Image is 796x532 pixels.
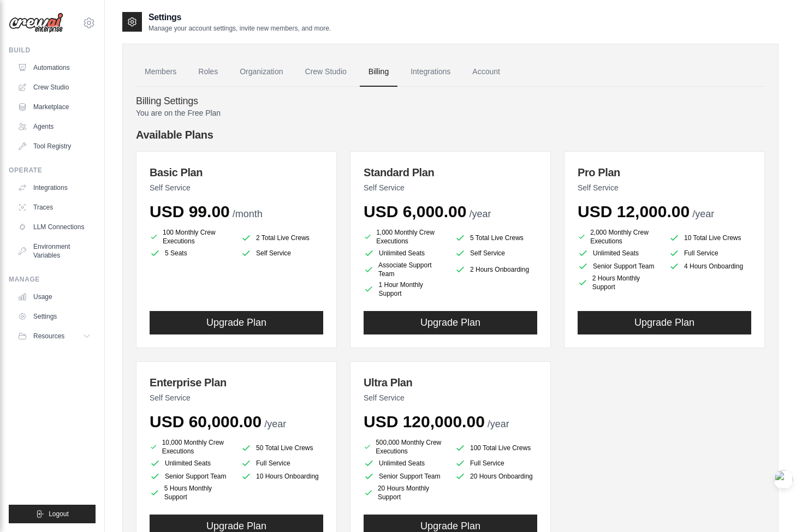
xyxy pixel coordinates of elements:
li: 2 Total Live Crews [241,230,323,246]
span: USD 6,000.00 [364,202,466,220]
h2: Settings [148,11,331,24]
li: 4 Hours Onboarding [669,261,751,272]
div: Build [9,46,96,55]
span: USD 99.00 [150,202,230,220]
p: Self Service [150,182,323,193]
a: Members [136,57,185,87]
li: 2 Hours Onboarding [455,261,537,278]
li: 2 Hours Monthly Support [578,274,660,291]
p: Self Service [364,182,537,193]
li: Unlimited Seats [364,248,446,259]
a: Crew Studio [296,57,355,87]
a: Account [464,57,509,87]
button: Upgrade Plan [150,311,323,334]
li: 2,000 Monthly Crew Executions [578,228,660,246]
div: Operate [9,166,96,175]
h3: Pro Plan [578,165,751,180]
button: Upgrade Plan [364,311,537,334]
li: Full Service [669,248,751,259]
li: 10,000 Monthly Crew Executions [150,438,232,456]
a: Roles [189,57,227,87]
p: Self Service [578,182,751,193]
a: Usage [13,288,96,306]
button: Upgrade Plan [578,311,751,334]
li: 5 Seats [150,248,232,259]
p: Manage your account settings, invite new members, and more. [148,24,331,33]
a: Settings [13,308,96,325]
a: Organization [231,57,292,87]
span: /year [469,208,491,219]
a: Integrations [13,179,96,196]
button: Resources [13,327,96,345]
p: You are on the Free Plan [136,107,765,118]
a: Crew Studio [13,79,96,96]
a: Automations [13,59,96,76]
li: Unlimited Seats [150,458,232,469]
li: 100 Total Live Crews [455,440,537,456]
li: 20 Hours Monthly Support [364,484,446,501]
li: Senior Support Team [578,261,660,272]
h4: Available Plans [136,127,765,142]
li: 10 Total Live Crews [669,230,751,246]
span: Logout [49,510,69,518]
li: 1 Hour Monthly Support [364,280,446,298]
h3: Enterprise Plan [150,375,323,390]
p: Self Service [364,392,537,403]
span: Resources [33,332,64,340]
li: Senior Support Team [364,471,446,482]
h3: Standard Plan [364,165,537,180]
li: 5 Total Live Crews [455,230,537,246]
li: 100 Monthly Crew Executions [150,228,232,246]
li: Associate Support Team [364,261,446,278]
li: 10 Hours Onboarding [241,471,323,482]
span: USD 120,000.00 [364,413,485,431]
a: Integrations [402,57,459,87]
div: Manage [9,275,96,284]
li: Self Service [455,248,537,259]
span: /year [488,419,509,429]
li: 20 Hours Onboarding [455,471,537,482]
li: Full Service [241,458,323,469]
span: /year [264,419,286,429]
li: Unlimited Seats [578,248,660,259]
span: USD 60,000.00 [150,413,262,431]
li: 500,000 Monthly Crew Executions [364,438,446,456]
a: Environment Variables [13,238,96,264]
li: 1,000 Monthly Crew Executions [364,228,446,246]
li: 5 Hours Monthly Support [150,484,232,501]
h3: Basic Plan [150,165,323,180]
a: Agents [13,118,96,135]
h4: Billing Settings [136,95,765,107]
li: Full Service [455,458,537,469]
p: Self Service [150,392,323,403]
li: Unlimited Seats [364,458,446,469]
button: Logout [9,505,96,523]
span: /month [233,208,263,219]
a: Tool Registry [13,138,96,155]
li: 50 Total Live Crews [241,440,323,456]
span: /year [692,208,714,219]
li: Senior Support Team [150,471,232,482]
a: Traces [13,199,96,216]
img: Logo [9,13,63,33]
span: USD 12,000.00 [578,202,690,220]
h3: Ultra Plan [364,375,537,390]
a: Marketplace [13,98,96,116]
a: Billing [360,57,397,87]
li: Self Service [241,248,323,259]
a: LLM Connections [13,218,96,236]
